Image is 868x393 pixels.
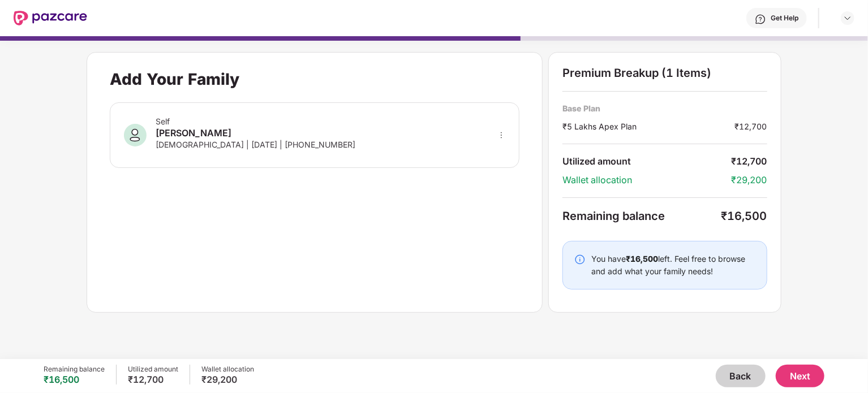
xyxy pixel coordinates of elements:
div: Get Help [771,14,798,23]
div: ₹29,200 [732,174,767,186]
div: You have left. Feel free to browse and add what your family needs! [591,253,755,278]
div: Base Plan [562,103,767,114]
div: Utilized amount [562,156,732,167]
div: ₹29,200 [201,374,254,385]
div: ₹12,700 [735,120,767,132]
img: svg+xml;base64,PHN2ZyBpZD0iRHJvcGRvd24tMzJ4MzIiIHhtbG5zPSJodHRwOi8vd3d3LnczLm9yZy8yMDAwL3N2ZyIgd2... [843,14,852,23]
div: Self [156,116,355,126]
div: ₹12,700 [732,156,767,167]
div: [DEMOGRAPHIC_DATA] | [DATE] | [PHONE_NUMBER] [156,140,355,149]
div: ₹16,500 [721,209,767,223]
div: Remaining balance [562,209,721,223]
div: Remaining balance [44,365,105,374]
div: ₹5 Lakhs Apex Plan [562,120,735,132]
div: Add Your Family [110,70,239,89]
img: svg+xml;base64,PHN2ZyBpZD0iSGVscC0zMngzMiIgeG1sbnM9Imh0dHA6Ly93d3cudzMub3JnLzIwMDAvc3ZnIiB3aWR0aD... [755,14,766,25]
img: New Pazcare Logo [14,11,87,25]
span: more [497,131,505,139]
div: [PERSON_NAME] [156,126,355,140]
button: Back [716,365,766,387]
b: ₹16,500 [626,254,658,264]
img: svg+xml;base64,PHN2ZyBpZD0iSW5mby0yMHgyMCIgeG1sbnM9Imh0dHA6Ly93d3cudzMub3JnLzIwMDAvc3ZnIiB3aWR0aD... [574,254,586,265]
div: Premium Breakup (1 Items) [562,66,767,80]
div: Wallet allocation [562,174,732,186]
div: ₹16,500 [44,374,105,385]
div: Utilized amount [128,365,178,374]
div: Wallet allocation [201,365,254,374]
div: ₹12,700 [128,374,178,385]
button: Next [776,365,824,387]
img: svg+xml;base64,PHN2ZyB3aWR0aD0iNDAiIGhlaWdodD0iNDAiIHZpZXdCb3g9IjAgMCA0MCA0MCIgZmlsbD0ibm9uZSIgeG... [124,124,147,146]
